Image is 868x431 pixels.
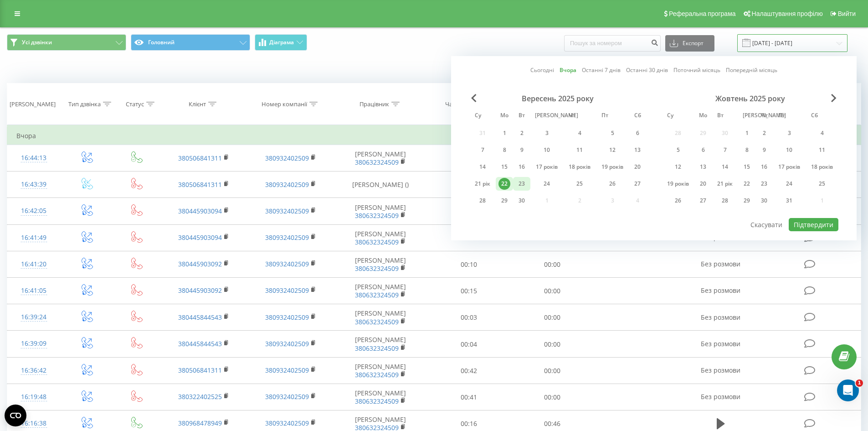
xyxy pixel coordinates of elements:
font: 3 [788,129,791,137]
a: 380445903092 [178,286,222,295]
div: Чт 25 вер 2025 [563,177,596,191]
a: 380322402525 [178,392,222,401]
a: 380445903094 [178,207,222,215]
div: Пт 17 жовтня 2025 р. [773,160,806,174]
a: 380932402509 [265,180,309,189]
font: 16:41:49 [21,233,46,242]
font: 18 років [811,163,833,171]
font: 29 [744,197,750,204]
font: Номер компанії [262,100,307,108]
a: 380932402509 [265,154,309,162]
font: Су [475,111,481,119]
font: 16:41:05 [21,286,46,295]
font: 29 [501,197,508,204]
font: 00:42 [461,366,477,375]
div: Пт, 3 жовтня 2025 р. [773,126,806,140]
font: 14 [722,163,728,171]
font: 00:00 [544,366,560,375]
abbr: Вівторок [515,109,529,123]
a: 380632324509 [355,317,399,326]
font: 8 [503,146,506,154]
font: 16:19:48 [21,392,46,401]
div: Чт 16 жовтня 2025 р. [755,160,773,174]
font: Підтвердити [794,220,833,229]
font: Скасувати [750,220,782,229]
div: Чт 4 вер 2025 [563,126,596,140]
a: 380632324509 [355,344,399,353]
font: 4 [578,129,581,137]
font: [PERSON_NAME] [355,282,406,291]
font: 18 років [569,163,591,171]
font: 00:41 [461,393,477,401]
a: 380632324509 [355,291,399,299]
a: 380632324509 [355,264,399,273]
div: Вт 9 вер 2025 [513,143,530,157]
div: Нд 21 вер 2025 [469,177,496,191]
font: 28 [722,197,728,204]
a: 380932402509 [265,339,309,348]
div: Нд 7 вер 2025 [469,143,496,157]
a: 380632324509 [355,238,399,246]
font: [PERSON_NAME] [355,415,406,424]
a: 380445903094 [178,233,222,242]
button: Головний [131,34,250,51]
div: Чт 30 жовтня 2025 р. [755,194,773,208]
font: Пт [778,111,785,119]
font: Попередній місяць [726,66,777,74]
font: 23 [761,180,767,187]
font: Налаштування профілю [752,10,823,17]
div: Пт, 5 вересня 2025 р. [596,126,629,140]
font: 00:00 [544,286,560,295]
div: Пт 19 вер 2025 [596,160,629,174]
a: 380445903092 [178,260,222,268]
div: Пн 1 вер 2025 [496,126,513,140]
div: Пт 24 жовтня 2025 р. [773,177,806,191]
a: 380632324509 [355,397,399,405]
div: Вт 14 жовтня 2025 р. [712,160,738,174]
font: Статус [126,100,144,108]
font: 17 років [778,163,800,171]
div: Чт 9 жовтня 2025 р. [755,143,773,157]
font: 11 [819,146,825,154]
font: Вт [519,111,525,119]
font: 16:36:42 [21,366,46,374]
font: Останні 30 днів [626,66,668,74]
div: Нд 26 жовтня 2025 р. [662,194,694,208]
font: Вийти [838,10,856,17]
div: Нд 14 вер 2025 [469,160,496,174]
font: Без розмови [701,286,740,295]
font: 10 [786,146,792,154]
font: 380932402509 [265,286,309,295]
font: 11 [576,146,583,154]
abbr: Понеділок [696,109,710,123]
font: 19 років [601,163,623,171]
font: [PERSON_NAME] [10,100,56,108]
span: Попередній місяць [471,94,477,102]
font: 380932402509 [265,313,309,322]
font: 380968478949 [178,419,222,427]
font: 00:04 [461,340,477,348]
font: 00:16 [461,419,477,428]
font: 1 [858,380,861,386]
font: 31 [786,197,792,204]
font: 1 [503,129,506,137]
font: Клієнт [189,100,206,108]
abbr: Субота [807,109,821,123]
font: 5 [677,146,680,154]
font: 00:00 [544,260,560,269]
font: 380932402509 [265,260,309,268]
font: 12 [675,163,681,171]
div: Середа, 29 жовтня 2025 р. [738,194,755,208]
div: Середа, 17 вересня 2025 р. [530,160,563,174]
font: 5 [611,129,614,137]
font: 16:42:05 [21,206,46,215]
div: Середа, 8 жовтня 2025 р. [738,143,755,157]
div: Субота, 6 вересня 2025 р. [629,126,646,140]
a: 380445844543 [178,313,222,322]
font: 00:00 [544,340,560,348]
div: Субота, 25 жовтня 2025 р. [806,177,838,191]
